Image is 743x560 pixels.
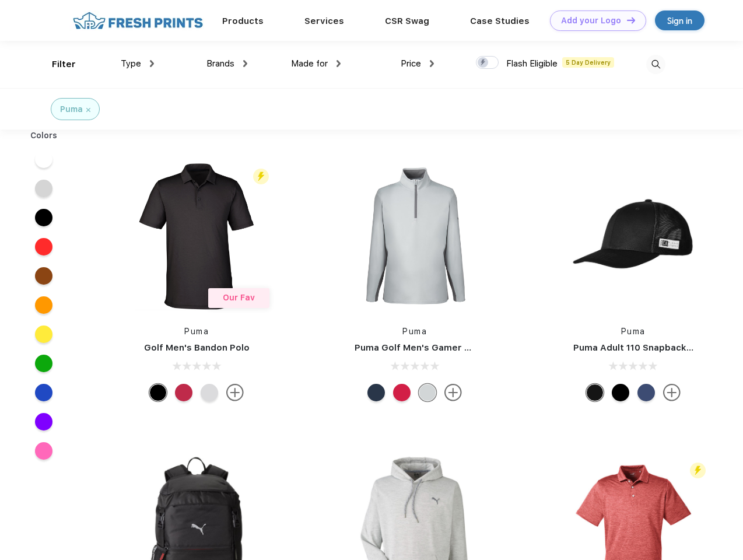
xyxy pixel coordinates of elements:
[223,293,255,302] span: Our Fav
[355,342,539,353] a: Puma Golf Men's Gamer Golf Quarter-Zip
[663,384,681,401] img: more.svg
[304,16,344,26] a: Services
[556,159,711,314] img: func=resize&h=266
[612,384,629,401] div: Pma Blk Pma Blk
[627,17,635,23] img: DT
[430,60,434,67] img: dropdown.png
[52,58,76,71] div: Filter
[201,384,218,401] div: High Rise
[637,384,655,401] div: Peacoat Qut Shd
[402,327,427,336] a: Puma
[385,16,429,26] a: CSR Swag
[86,108,90,112] img: filter_cancel.svg
[667,14,692,27] div: Sign in
[337,60,341,67] img: dropdown.png
[419,384,436,401] div: High Rise
[206,58,234,69] span: Brands
[646,55,665,74] img: desktop_search.svg
[222,16,264,26] a: Products
[60,103,83,116] div: Puma
[119,159,274,314] img: func=resize&h=266
[150,60,154,67] img: dropdown.png
[253,169,269,184] img: flash_active_toggle.svg
[621,327,646,336] a: Puma
[184,327,209,336] a: Puma
[367,384,385,401] div: Navy Blazer
[144,342,250,353] a: Golf Men's Bandon Polo
[690,463,706,478] img: flash_active_toggle.svg
[291,58,328,69] span: Made for
[226,384,244,401] img: more.svg
[149,384,167,401] div: Puma Black
[401,58,421,69] span: Price
[506,58,558,69] span: Flash Eligible
[337,159,492,314] img: func=resize&h=266
[444,384,462,401] img: more.svg
[243,60,247,67] img: dropdown.png
[22,129,66,142] div: Colors
[561,16,621,26] div: Add your Logo
[586,384,604,401] div: Pma Blk with Pma Blk
[393,384,411,401] div: Ski Patrol
[655,10,705,30] a: Sign in
[69,10,206,31] img: fo%20logo%202.webp
[121,58,141,69] span: Type
[562,57,614,68] span: 5 Day Delivery
[175,384,192,401] div: Ski Patrol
